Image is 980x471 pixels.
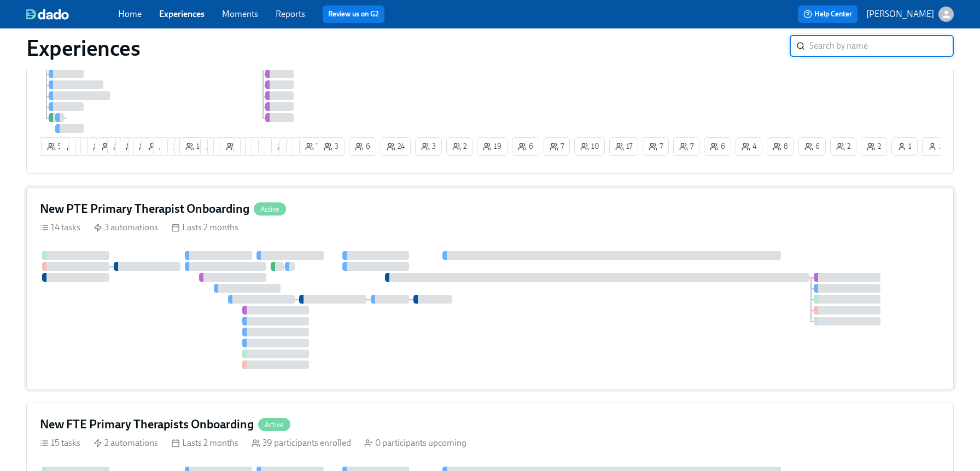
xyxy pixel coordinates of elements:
button: 6 [704,137,731,156]
span: 6 [804,141,820,152]
h1: Experiences [26,35,141,61]
button: [PERSON_NAME] [866,7,954,22]
button: 1 [891,137,918,156]
span: 10 [86,141,105,152]
button: 14 [179,137,209,156]
button: 7 [544,137,570,156]
button: 2 [129,137,155,156]
div: Lasts 2 months [171,437,238,449]
span: 23 [251,141,269,152]
span: 17 [615,141,632,152]
button: 19 [477,137,507,156]
button: 7 [299,137,325,156]
button: 4 [234,137,260,156]
button: 3 [286,137,313,156]
button: 24 [381,137,411,156]
p: [PERSON_NAME] [866,8,934,20]
button: Help Center [798,5,857,23]
div: 0 participants upcoming [364,437,466,449]
span: 12 [264,141,282,152]
button: 3 [279,137,306,156]
span: 16 [126,141,144,152]
button: 3 [318,137,345,156]
button: 6 [161,137,188,156]
span: 24 [387,141,405,152]
span: 21 [258,141,275,152]
div: Lasts 2 months [171,222,238,234]
button: 8 [220,137,247,156]
button: 7 [643,137,669,156]
span: 6 [75,141,90,152]
button: 10 [80,137,111,156]
div: 15 tasks [40,437,80,449]
button: 55 [41,137,72,156]
span: 3 [285,141,300,152]
a: Moments [222,9,258,19]
button: 1 [207,137,234,156]
a: New PTE Primary Therapist OnboardingActive14 tasks 3 automations Lasts 2 months [26,187,954,389]
span: 6 [710,141,725,152]
span: 6 [518,141,533,152]
span: 1 [897,141,912,152]
span: 8 [206,141,221,152]
button: 2 [96,137,122,156]
button: 12 [271,137,301,156]
button: 6 [512,137,539,156]
a: dado [26,9,118,20]
img: dado [26,9,69,20]
span: 4 [742,141,756,152]
button: 4 [736,137,762,156]
button: 12 [258,137,288,156]
button: 4 [293,137,319,156]
span: 7 [550,141,564,152]
a: Reports [276,9,305,19]
button: 2 [861,137,887,156]
button: Review us on G2 [323,5,384,23]
button: 3 [174,137,201,156]
span: Active [258,421,290,429]
span: 12 [277,141,295,152]
span: 3 [421,141,436,152]
span: 7 [305,141,319,152]
button: 9 [75,137,103,156]
button: 10 [61,137,91,156]
button: 11 [107,137,137,156]
button: 2 [115,137,142,156]
span: 4 [240,141,254,152]
span: 2 [867,141,881,152]
span: 1 [928,141,942,152]
span: 11 [271,141,288,152]
span: 2 [836,141,850,152]
button: 16 [133,137,164,156]
h4: New FTE Primary Therapists Onboarding [40,416,254,433]
button: 17 [609,137,638,156]
span: 7 [649,141,663,152]
span: 55 [47,141,66,152]
span: 16 [139,141,157,152]
button: 12 [153,137,183,156]
div: 3 automations [94,222,158,234]
a: Home [118,9,142,19]
span: 4 [299,141,313,152]
button: 3 [415,137,442,156]
div: 14 tasks [40,222,80,234]
span: 14 [185,141,203,152]
button: 2 [446,137,472,156]
button: 2 [830,137,856,156]
button: 1 [142,137,168,156]
span: 8 [773,141,788,152]
button: 16 [120,137,150,156]
span: 6 [173,141,189,152]
span: 10 [580,141,599,152]
span: 7 [679,141,693,152]
button: 6 [349,137,376,156]
button: 6 [213,137,241,156]
button: 11 [265,137,294,156]
h4: New PTE Primary Therapist Onboarding [40,201,249,217]
div: 2 automations [94,437,158,449]
span: 19 [483,141,501,152]
button: 7 [673,137,699,156]
span: 3 [324,141,339,152]
button: 8 [200,137,227,156]
span: 6 [355,141,370,152]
